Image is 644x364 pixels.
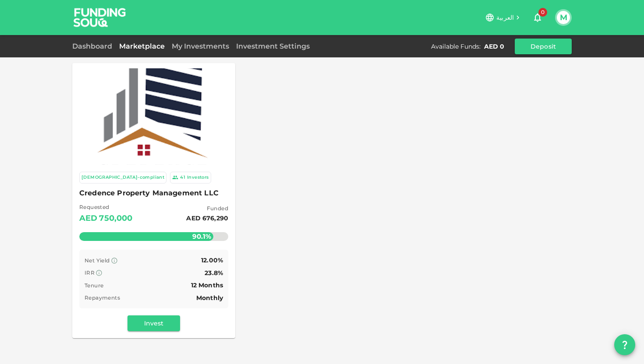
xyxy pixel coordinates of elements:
[233,42,313,50] a: Investment Settings
[557,11,570,24] button: M
[484,42,504,51] div: AED 0
[168,42,233,50] a: My Investments
[205,269,223,277] span: 23.8%
[196,294,223,302] span: Monthly
[72,63,235,338] a: Marketplace Logo [DEMOGRAPHIC_DATA]-compliant 41Investors Credence Property Management LLC Reques...
[180,174,185,181] div: 41
[79,203,133,212] span: Requested
[79,187,228,199] span: Credence Property Management LLC
[72,42,116,50] a: Dashboard
[85,294,120,301] span: Repayments
[85,257,110,264] span: Net Yield
[496,14,514,21] span: العربية
[85,269,95,276] span: IRR
[529,9,546,26] button: 0
[515,39,572,54] button: Deposit
[187,174,209,181] div: Investors
[186,204,228,213] span: Funded
[81,44,226,189] img: Marketplace Logo
[191,281,223,289] span: 12 Months
[538,8,547,17] span: 0
[81,174,164,181] div: [DEMOGRAPHIC_DATA]-compliant
[201,256,223,264] span: 12.00%
[127,315,180,331] button: Invest
[116,42,168,50] a: Marketplace
[614,334,635,355] button: question
[431,42,481,51] div: Available Funds :
[85,282,103,289] span: Tenure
